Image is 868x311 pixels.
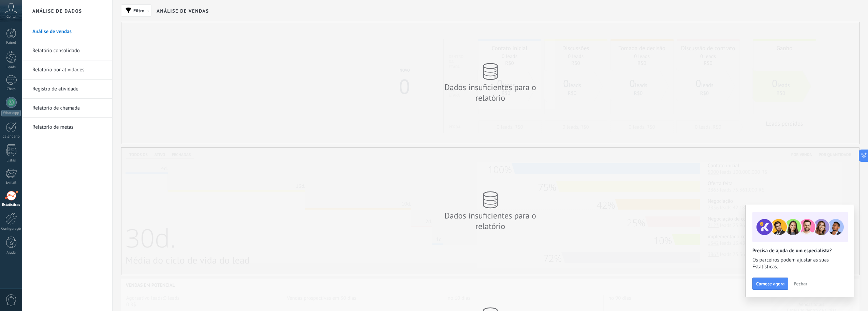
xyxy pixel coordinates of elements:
li: Análise de vendas [22,22,112,41]
div: Dados insuficientes para o relatório [429,82,552,103]
a: Registro de atividade [32,80,105,99]
div: WhatsApp [1,110,21,116]
li: Relatório de metas [22,118,112,137]
a: Relatório de chamada [32,99,105,118]
li: Registro de atividade [22,80,112,99]
a: Relatório por atividades [32,60,105,80]
button: Comece agora [752,278,788,290]
div: Painel [1,41,21,45]
div: Chats [1,87,21,91]
div: Listas [1,158,21,163]
h2: Precisa de ajuda de um especialista? [752,248,847,254]
div: E-mail [1,181,21,185]
a: Relatório de metas [32,118,105,137]
div: Configurações [1,227,21,231]
div: Dados insuficientes para o relatório [429,210,552,231]
div: Estatísticas [1,203,21,207]
button: Filtro [121,4,151,17]
div: Leads [1,65,21,70]
a: Análise de vendas [32,22,105,41]
span: Filtro [133,8,144,13]
button: Fechar [791,279,810,289]
span: Comece agora [756,281,784,286]
div: Ajuda [1,251,21,255]
span: Os parceiros podem ajustar as suas Estatísticas. [752,257,847,270]
li: Relatório consolidado [22,41,112,60]
span: Conta [6,15,16,19]
div: Calendário [1,135,21,139]
li: Relatório de chamada [22,99,112,118]
span: Fechar [794,281,807,286]
li: Relatório por atividades [22,60,112,80]
a: Relatório consolidado [32,41,105,60]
